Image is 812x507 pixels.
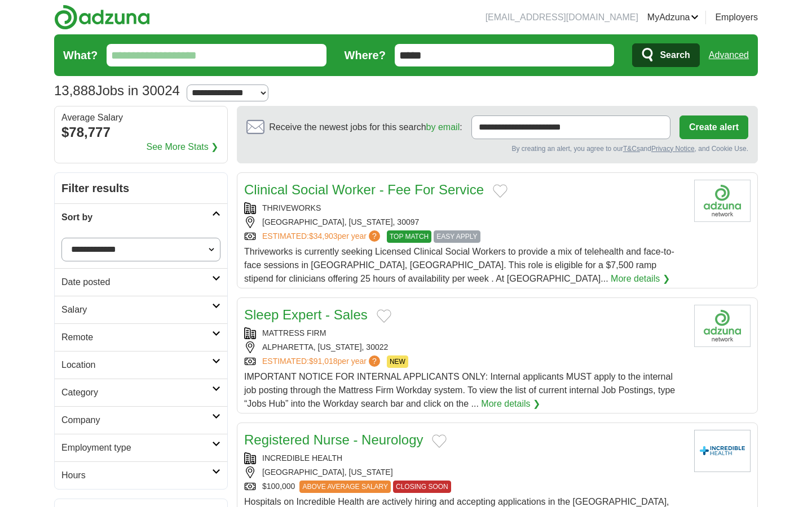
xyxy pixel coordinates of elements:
span: CLOSING SOON [393,481,451,493]
div: $100,000 [244,481,685,493]
span: EASY APPLY [434,230,480,243]
div: INCREDIBLE HEALTH [244,452,685,464]
a: by email [426,122,460,132]
h2: Employment type [61,441,212,455]
h2: Company [61,413,212,427]
a: T&Cs [623,145,640,153]
a: Hours [55,461,227,489]
span: 13,888 [54,81,95,101]
h2: Filter results [55,173,227,203]
h2: Salary [61,303,212,317]
a: Registered Nurse - Neurology [244,432,423,447]
h2: Location [61,358,212,372]
a: ESTIMATED:$91,018per year? [262,355,382,368]
img: Company logo [694,180,751,222]
div: MATTRESS FIRM [244,327,685,339]
h2: Hours [61,469,212,482]
a: Location [55,351,227,379]
div: $78,777 [61,122,220,143]
div: THRIVEWORKS [244,202,685,214]
button: Add to favorite jobs [493,184,507,198]
div: Average Salary [61,113,220,122]
label: Where? [345,47,386,64]
div: ALPHARETTA, [US_STATE], 30022 [244,341,685,353]
div: By creating an alert, you agree to our and , and Cookie Use. [246,144,748,154]
a: Employers [715,11,758,24]
button: Create alert [679,115,748,139]
a: MyAdzuna [647,11,699,24]
div: [GEOGRAPHIC_DATA], [US_STATE] [244,466,685,478]
a: More details ❯ [481,397,540,411]
span: ABOVE AVERAGE SALARY [299,481,391,493]
button: Search [632,43,699,67]
a: More details ❯ [611,272,670,286]
a: Category [55,379,227,406]
span: $91,018 [309,357,338,366]
a: ESTIMATED:$34,903per year? [262,230,382,243]
a: Employment type [55,434,227,461]
span: IMPORTANT NOTICE FOR INTERNAL APPLICANTS ONLY: Internal applicants MUST apply to the internal job... [244,372,675,408]
a: Privacy Notice [651,145,695,153]
button: Add to favorite jobs [432,434,447,448]
img: Adzuna logo [54,5,150,30]
a: Sleep Expert - Sales [244,307,368,322]
a: Company [55,406,227,434]
img: Company logo [694,305,751,347]
a: Advanced [709,44,749,66]
span: NEW [387,355,408,368]
span: Receive the newest jobs for this search : [269,121,462,134]
a: Clinical Social Worker - Fee For Service [244,182,484,197]
a: See More Stats ❯ [147,140,219,154]
span: TOP MATCH [387,230,431,243]
span: ? [369,230,380,242]
h1: Jobs in 30024 [54,83,180,98]
span: Thriveworks is currently seeking Licensed Clinical Social Workers to provide a mix of telehealth ... [244,247,674,283]
img: Company logo [694,430,751,472]
span: Search [660,44,690,66]
h2: Category [61,386,212,399]
a: Salary [55,296,227,323]
div: [GEOGRAPHIC_DATA], [US_STATE], 30097 [244,216,685,228]
h2: Date posted [61,275,212,289]
h2: Sort by [61,211,212,224]
span: ? [369,355,380,367]
li: [EMAIL_ADDRESS][DOMAIN_NAME] [486,11,638,24]
a: Date posted [55,268,227,296]
h2: Remote [61,331,212,344]
a: Sort by [55,203,227,231]
label: What? [63,47,98,64]
a: Remote [55,323,227,351]
span: $34,903 [309,232,338,241]
button: Add to favorite jobs [377,309,391,323]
